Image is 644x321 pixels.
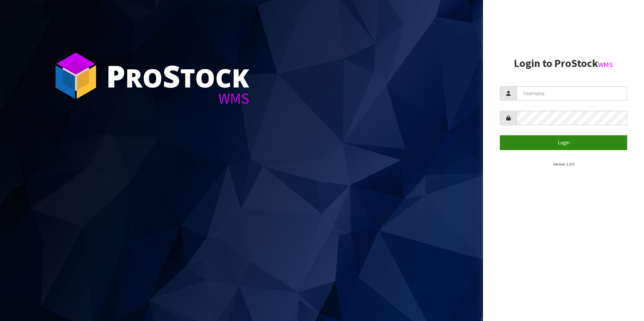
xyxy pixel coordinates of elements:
[163,55,180,96] span: S
[553,162,574,167] small: Version 1.0.0
[598,60,613,69] small: WMS
[517,86,627,101] input: Username
[106,61,249,91] div: ro tock
[51,50,101,101] img: ProStock Cube
[106,91,249,106] div: WMS
[500,58,627,69] h2: Login to ProStock
[106,55,125,96] span: P
[500,135,627,150] button: Login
